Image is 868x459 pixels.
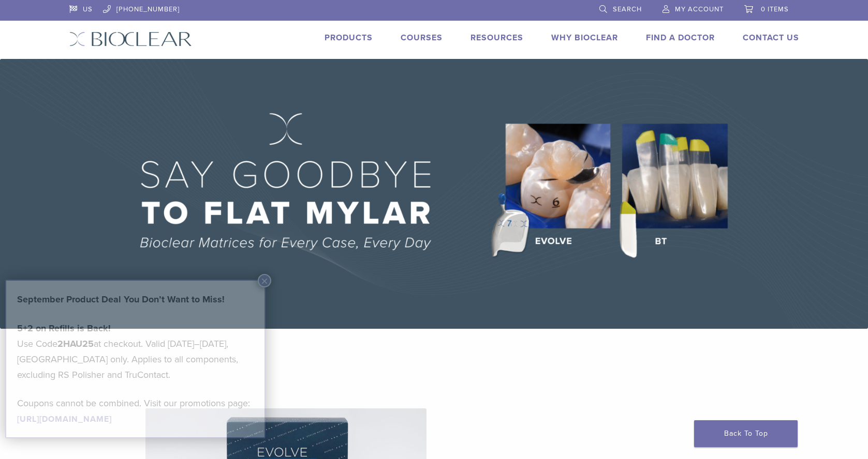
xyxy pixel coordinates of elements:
[17,294,225,305] strong: September Product Deal You Don’t Want to Miss!
[17,320,254,382] p: Use Code at checkout. Valid [DATE]–[DATE], [GEOGRAPHIC_DATA] only. Applies to all components, exc...
[17,414,112,424] a: [URL][DOMAIN_NAME]
[470,33,523,43] a: Resources
[613,5,642,13] span: Search
[401,33,443,43] a: Courses
[17,323,111,334] strong: 5+2 on Refills is Back!
[694,420,798,447] a: Back To Top
[675,5,724,13] span: My Account
[551,33,618,43] a: Why Bioclear
[17,395,254,426] p: Coupons cannot be combined. Visit our promotions page:
[761,5,789,13] span: 0 items
[743,33,799,43] a: Contact Us
[258,274,271,287] button: Close
[325,33,373,43] a: Products
[57,338,94,349] strong: 2HAU25
[69,32,192,47] img: Bioclear
[646,33,715,43] a: Find A Doctor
